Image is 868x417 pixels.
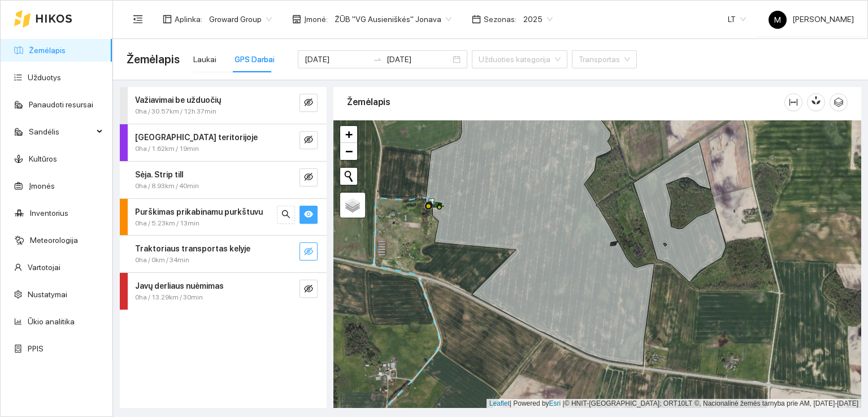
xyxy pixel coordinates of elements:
[135,181,199,192] span: 0ha / 8.93km / 40min
[120,236,327,272] div: Traktoriaus transportas kelyje0ha / 0km / 34mineye-invisible
[373,55,382,64] span: to
[472,15,481,24] span: calendar
[785,98,802,107] span: column-width
[769,15,854,24] span: [PERSON_NAME]
[135,133,258,142] strong: [GEOGRAPHIC_DATA] teritorijoje
[30,236,78,245] a: Meteorologija
[133,14,143,24] span: menu-fold
[29,154,57,163] a: Kultūros
[135,281,224,290] strong: Javų derliaus nuėmimas
[292,15,301,24] span: shop
[120,124,327,161] div: [GEOGRAPHIC_DATA] teritorijoje0ha / 1.62km / 19mineye-invisible
[29,46,66,55] a: Žemėlapis
[300,168,318,186] button: eye-invisible
[29,100,93,109] a: Panaudoti resursai
[120,87,327,124] div: Važiavimai be užduočių0ha / 30.57km / 12h 37mineye-invisible
[277,206,295,224] button: search
[135,106,216,117] span: 0ha / 30.57km / 12h 37min
[784,93,802,111] button: column-width
[523,11,553,28] span: 2025
[300,206,318,224] button: eye
[29,120,93,143] span: Sandėlis
[340,126,357,143] a: Zoom in
[345,127,353,141] span: +
[304,172,313,183] span: eye-invisible
[300,94,318,112] button: eye-invisible
[304,98,313,108] span: eye-invisible
[340,193,365,218] a: Layers
[135,95,221,105] strong: Važiavimai be užduočių
[300,280,318,298] button: eye-invisible
[347,86,784,118] div: Žemėlapis
[120,199,327,236] div: Purškimas prikabinamu purkštuvu0ha / 5.23km / 13minsearcheye
[127,50,180,68] span: Žemėlapis
[484,13,517,25] span: Sezonas :
[120,273,327,310] div: Javų derliaus nuėmimas0ha / 13.29km / 30mineye-invisible
[120,162,327,198] div: Sėja. Strip till0ha / 8.93km / 40mineye-invisible
[304,247,313,258] span: eye-invisible
[304,13,328,25] span: Įmonė :
[489,399,510,407] a: Leaflet
[127,8,149,31] button: menu-fold
[300,131,318,149] button: eye-invisible
[135,170,183,179] strong: Sėja. Strip till
[29,181,55,190] a: Įmonės
[28,317,75,326] a: Ūkio analitika
[335,11,452,28] span: ŽŪB "VG Ausieniškės" Jonava
[28,344,44,353] a: PPIS
[28,263,60,272] a: Vartotojai
[135,218,199,229] span: 0ha / 5.23km / 13min
[193,53,216,66] div: Laukai
[345,144,353,158] span: −
[135,144,199,154] span: 0ha / 1.62km / 19min
[135,292,203,303] span: 0ha / 13.29km / 30min
[175,13,202,25] span: Aplinka :
[487,399,861,409] div: | Powered by © HNIT-[GEOGRAPHIC_DATA]; ORT10LT ©, Nacionalinė žemės tarnyba prie AM, [DATE]-[DATE]
[304,284,313,295] span: eye-invisible
[305,53,368,66] input: Pradžios data
[387,53,450,66] input: Pabaigos data
[563,399,565,407] span: |
[304,210,313,220] span: eye
[235,53,275,66] div: GPS Darbai
[28,290,67,299] a: Nustatymai
[728,11,746,28] span: LT
[209,11,272,28] span: Groward Group
[373,55,382,64] span: swap-right
[774,11,781,29] span: M
[340,168,357,185] button: Initiate a new search
[549,399,561,407] a: Esri
[300,242,318,260] button: eye-invisible
[28,73,61,82] a: Užduotys
[163,15,172,24] span: layout
[30,208,68,218] a: Inventorius
[281,210,290,220] span: search
[304,135,313,146] span: eye-invisible
[135,244,250,253] strong: Traktoriaus transportas kelyje
[340,143,357,160] a: Zoom out
[135,255,189,266] span: 0ha / 0km / 34min
[135,207,263,216] strong: Purškimas prikabinamu purkštuvu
